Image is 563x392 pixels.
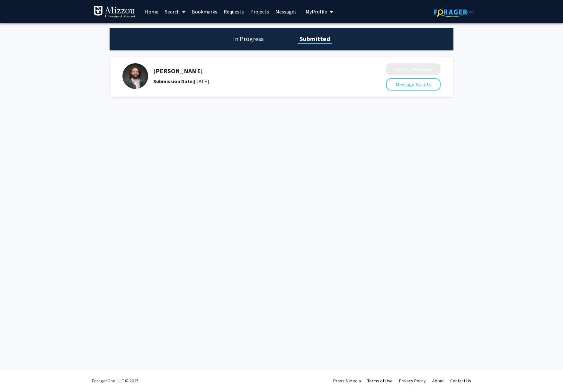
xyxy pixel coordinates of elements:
[247,0,272,23] a: Projects
[153,78,194,84] b: Submission Date:
[162,0,189,23] a: Search
[386,78,441,91] button: Message Faculty
[432,378,444,384] a: About
[92,370,139,392] div: ForagerOne, LLC © 2025
[333,378,361,384] a: Press & Media
[231,34,265,43] h1: In Progress
[220,0,247,23] a: Requests
[122,63,148,89] img: Profile Picture
[142,0,162,23] a: Home
[298,34,332,43] h1: Submitted
[153,77,352,85] div: [DATE]
[189,0,220,23] a: Bookmarks
[153,67,352,75] h5: [PERSON_NAME]
[272,0,300,23] a: Messages
[450,378,471,384] a: Contact Us
[94,6,135,19] img: University of Missouri Logo
[367,378,393,384] a: Terms of Use
[434,7,474,17] img: ForagerOne Logo
[306,8,327,15] span: My Profile
[399,378,426,384] a: Privacy Policy
[386,63,441,75] button: Pending Response
[386,81,441,88] a: Message Faculty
